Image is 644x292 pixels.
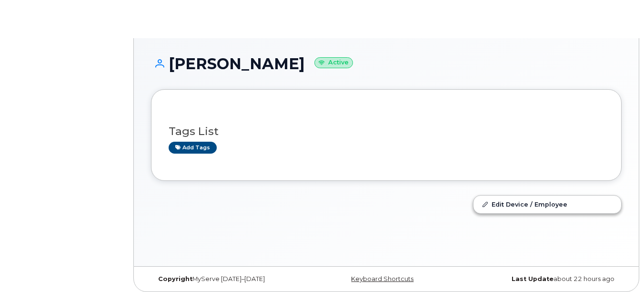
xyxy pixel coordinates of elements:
[351,275,413,282] a: Keyboard Shortcuts
[465,275,622,283] div: about 22 hours ago
[473,196,621,213] a: Edit Device / Employee
[169,125,604,137] h3: Tags List
[314,57,353,68] small: Active
[158,275,192,282] strong: Copyright
[512,275,553,282] strong: Last Update
[169,142,217,154] a: Add tags
[151,275,308,283] div: MyServe [DATE]–[DATE]
[151,55,622,72] h1: [PERSON_NAME]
